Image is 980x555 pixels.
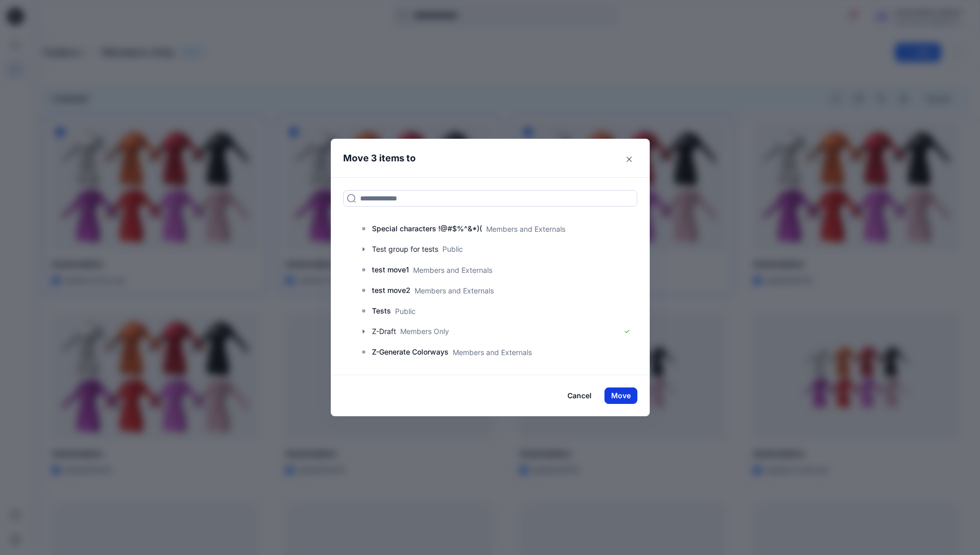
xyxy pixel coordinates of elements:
p: Members and Externals [413,265,492,275]
p: test move1 [372,264,409,276]
p: Tests [372,305,391,317]
p: Members and Externals [415,285,494,296]
header: Move 3 items to [331,139,634,177]
p: Members and Externals [486,224,565,234]
p: test move2 [372,284,411,297]
button: Close [621,151,637,168]
p: Public [395,306,416,317]
p: Members and Externals [453,347,532,358]
button: Cancel [561,387,598,404]
p: Z-Generate Colorways [372,346,449,358]
button: Move [604,387,637,404]
p: Special characters !@#$%^&*)( [372,223,482,235]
